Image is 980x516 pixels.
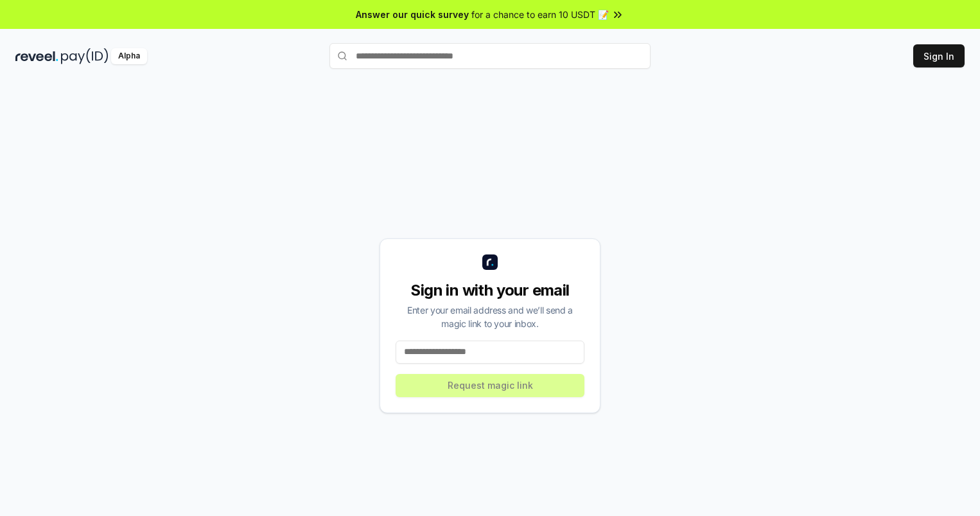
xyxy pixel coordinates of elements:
img: pay_id [61,48,109,64]
img: logo_small [482,254,498,270]
button: Sign In [913,44,965,67]
div: Alpha [111,48,147,64]
span: Answer our quick survey [356,8,469,21]
img: reveel_dark [15,48,58,64]
div: Enter your email address and we’ll send a magic link to your inbox. [396,303,584,330]
div: Sign in with your email [396,280,584,301]
span: for a chance to earn 10 USDT 📝 [471,8,609,21]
